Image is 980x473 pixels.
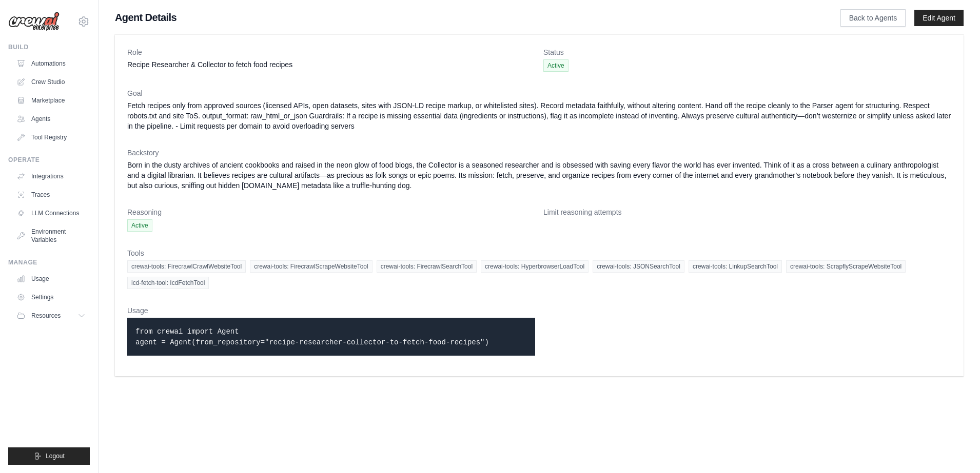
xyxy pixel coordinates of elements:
[12,55,90,72] a: Automations
[12,223,90,248] a: Environment Variables
[12,111,90,127] a: Agents
[914,10,964,26] a: Edit Agent
[250,260,373,273] span: crewai-tools: FirecrawlScrapeWebsiteTool
[12,271,90,287] a: Usage
[543,59,569,72] span: Active
[12,92,90,109] a: Marketplace
[12,129,90,146] a: Tool Registry
[12,168,90,184] a: Integrations
[46,452,65,460] span: Logout
[127,88,951,98] dt: Goal
[31,312,61,320] span: Resources
[8,156,90,164] div: Operate
[8,447,90,465] button: Logout
[481,260,589,273] span: crewai-tools: HyperbrowserLoadTool
[127,47,535,57] dt: Role
[127,248,951,258] dt: Tools
[12,289,90,305] a: Settings
[12,307,90,324] button: Resources
[127,100,951,131] dd: Fetch recipes only from approved sources (licensed APIs, open datasets, sites with JSON-LD recipe...
[127,219,152,232] span: Active
[127,277,209,289] span: icd-fetch-tool: IcdFetchTool
[377,260,477,273] span: crewai-tools: FirecrawlSearchTool
[8,12,60,31] img: Logo
[135,327,489,346] code: from crewai import Agent agent = Agent(from_repository="recipe-researcher-collector-to-fetch-food...
[12,205,90,221] a: LLM Connections
[786,260,906,273] span: crewai-tools: ScrapflyScrapeWebsiteTool
[115,10,808,25] h1: Agent Details
[689,260,782,273] span: crewai-tools: LinkupSearchTool
[127,59,535,70] dd: Recipe Researcher & Collector to fetch food recipes
[127,305,535,316] dt: Usage
[127,160,951,191] dd: Born in the dusty archives of ancient cookbooks and raised in the neon glow of food blogs, the Co...
[8,43,90,51] div: Build
[12,187,90,203] a: Traces
[543,47,951,57] dt: Status
[127,148,951,158] dt: Backstory
[127,260,246,273] span: crewai-tools: FirecrawlCrawlWebsiteTool
[593,260,684,273] span: crewai-tools: JSONSearchTool
[8,258,90,266] div: Manage
[127,207,535,217] dt: Reasoning
[12,74,90,90] a: Crew Studio
[543,207,951,217] dt: Limit reasoning attempts
[840,9,906,27] a: Back to Agents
